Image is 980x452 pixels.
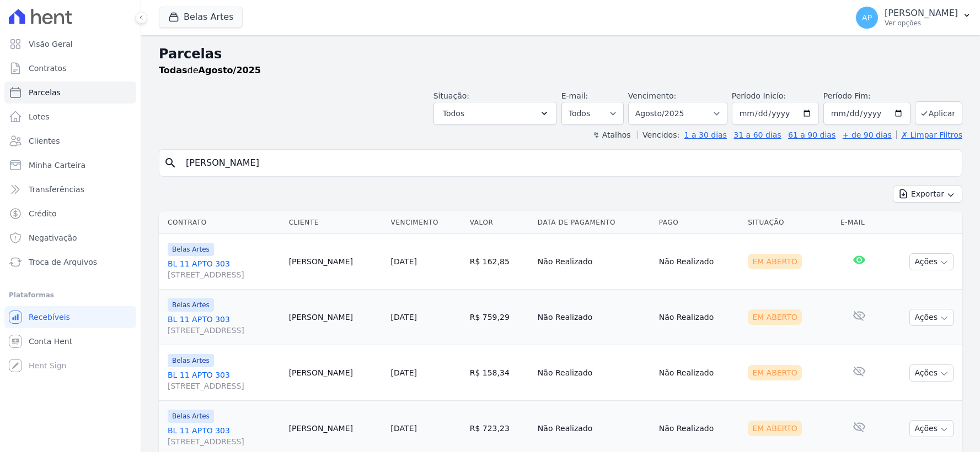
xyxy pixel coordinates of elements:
[29,208,57,219] span: Crédito
[743,211,836,234] th: Situação
[4,81,136,104] a: Parcelas
[168,369,280,391] a: BL 11 APTO 303[STREET_ADDRESS]
[465,211,533,234] th: Valor
[159,64,261,77] p: de
[29,336,72,347] span: Conta Hent
[748,421,802,436] div: Em Aberto
[9,288,132,302] div: Plataformas
[433,91,469,100] label: Situação:
[847,2,980,33] button: AP [PERSON_NAME] Ver opções
[885,8,958,19] p: [PERSON_NAME]
[4,203,136,225] a: Crédito
[285,234,387,290] td: [PERSON_NAME]
[391,313,417,322] a: [DATE]
[168,243,214,256] span: Belas Artes
[168,325,280,336] span: [STREET_ADDRESS]
[29,160,85,171] span: Minha Carteira
[655,211,744,234] th: Pago
[168,314,280,336] a: BL 11 APTO 303[STREET_ADDRESS]
[862,14,872,21] span: AP
[533,290,655,345] td: Não Realizado
[4,306,136,328] a: Recebíveis
[4,154,136,176] a: Minha Carteira
[433,102,557,125] button: Todos
[168,436,280,447] span: [STREET_ADDRESS]
[4,33,136,55] a: Visão Geral
[391,368,417,377] a: [DATE]
[655,345,744,401] td: Não Realizado
[823,90,911,102] label: Período Fim:
[684,130,727,139] a: 1 a 30 dias
[909,420,954,437] button: Ações
[29,63,66,74] span: Contratos
[533,211,655,234] th: Data de Pagamento
[465,234,533,290] td: R$ 162,85
[199,65,261,75] strong: Agosto/2025
[168,425,280,447] a: BL 11 APTO 303[STREET_ADDRESS]
[29,135,60,146] span: Clientes
[748,365,802,380] div: Em Aberto
[733,130,781,139] a: 31 a 60 dias
[29,257,97,268] span: Troca de Arquivos
[29,312,70,323] span: Recebíveis
[159,211,285,234] th: Contrato
[533,345,655,401] td: Não Realizado
[4,251,136,273] a: Troca de Arquivos
[885,19,958,28] p: Ver opções
[843,130,892,139] a: + de 90 dias
[168,298,214,312] span: Belas Artes
[159,7,243,28] button: Belas Artes
[391,257,417,266] a: [DATE]
[29,232,77,243] span: Negativação
[4,106,136,128] a: Lotes
[748,254,802,269] div: Em Aberto
[168,410,214,423] span: Belas Artes
[4,178,136,200] a: Transferências
[159,65,188,75] strong: Todas
[285,211,387,234] th: Cliente
[896,130,962,139] a: ✗ Limpar Filtros
[164,156,177,170] i: search
[909,253,954,270] button: Ações
[168,380,280,391] span: [STREET_ADDRESS]
[29,39,73,50] span: Visão Geral
[788,130,836,139] a: 61 a 90 dias
[561,91,588,100] label: E-mail:
[4,227,136,249] a: Negativação
[748,309,802,325] div: Em Aberto
[4,330,136,352] a: Conta Hent
[628,91,676,100] label: Vencimento:
[391,424,417,433] a: [DATE]
[893,186,962,203] button: Exportar
[29,184,84,195] span: Transferências
[29,87,61,98] span: Parcelas
[443,107,464,120] span: Todos
[533,234,655,290] td: Não Realizado
[836,211,882,234] th: E-mail
[168,354,214,367] span: Belas Artes
[168,258,280,280] a: BL 11 APTO 303[STREET_ADDRESS]
[909,364,954,382] button: Ações
[655,234,744,290] td: Não Realizado
[285,345,387,401] td: [PERSON_NAME]
[638,130,679,139] label: Vencidos:
[4,130,136,152] a: Clientes
[909,309,954,326] button: Ações
[168,269,280,280] span: [STREET_ADDRESS]
[159,44,962,64] h2: Parcelas
[29,111,50,122] span: Lotes
[593,130,630,139] label: ↯ Atalhos
[465,345,533,401] td: R$ 158,34
[179,152,957,174] input: Buscar por nome do lote ou do cliente
[655,290,744,345] td: Não Realizado
[4,57,136,79] a: Contratos
[285,290,387,345] td: [PERSON_NAME]
[732,91,786,100] label: Período Inicío:
[915,101,962,125] button: Aplicar
[387,211,465,234] th: Vencimento
[465,290,533,345] td: R$ 759,29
